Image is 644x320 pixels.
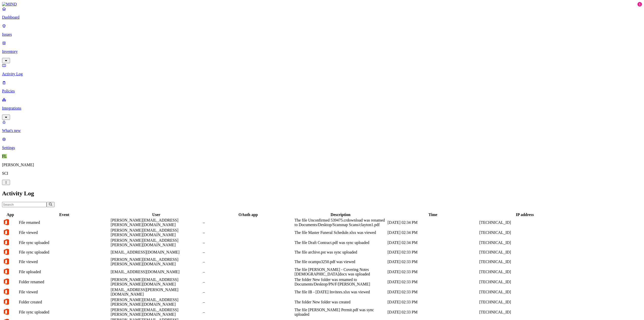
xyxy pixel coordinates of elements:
[111,250,180,254] span: [EMAIL_ADDRESS][DOMAIN_NAME]
[388,240,418,245] span: [DATE] 02:34 PM
[3,219,10,226] img: office-365
[111,212,202,217] div: User
[479,270,570,274] div: [TECHNICAL_ID]
[3,308,10,315] img: office-365
[479,240,570,245] div: [TECHNICAL_ID]
[479,230,570,235] div: [TECHNICAL_ID]
[388,260,418,264] span: [DATE] 02:33 PM
[203,310,205,314] span: –
[111,270,180,274] span: [EMAIL_ADDRESS][DOMAIN_NAME]
[479,310,570,314] div: [TECHNICAL_ID]
[479,280,570,284] div: [TECHNICAL_ID]
[3,229,10,236] img: office-365
[2,97,642,119] a: Integrations
[388,250,418,254] span: [DATE] 02:33 PM
[2,24,642,37] a: Issues
[19,310,110,314] div: File sync uploaded
[19,230,110,235] div: File viewed
[3,278,10,285] img: office-365
[203,260,205,264] span: –
[295,300,387,304] div: The folder New folder was created
[3,298,10,305] img: office-365
[19,220,110,225] div: File renamed
[111,218,178,227] span: [PERSON_NAME][EMAIL_ADDRESS][PERSON_NAME][DOMAIN_NAME]
[2,146,642,150] p: Settings
[388,300,418,304] span: [DATE] 02:33 PM
[479,212,570,217] div: IP address
[637,2,642,7] div: 1
[3,239,10,246] img: office-365
[111,228,178,237] span: [PERSON_NAME][EMAIL_ADDRESS][PERSON_NAME][DOMAIN_NAME]
[295,290,387,294] div: The file IB - [DATE] Invitees.xlsx was viewed
[203,280,205,284] span: –
[2,89,642,93] p: Policies
[111,308,178,316] span: [PERSON_NAME][EMAIL_ADDRESS][PERSON_NAME][DOMAIN_NAME]
[19,260,110,264] div: File viewed
[479,300,570,304] div: [TECHNICAL_ID]
[111,288,178,296] span: [EMAIL_ADDRESS][PERSON_NAME][DOMAIN_NAME]
[2,32,642,37] p: Issues
[2,154,7,158] span: FL
[3,212,18,217] div: App
[295,250,387,255] div: The file archive.pst was sync uploaded
[19,240,110,245] div: File sync uploaded
[388,290,418,294] span: [DATE] 02:33 PM
[2,137,642,150] a: Settings
[2,41,642,62] a: Inventory
[479,220,570,225] div: [TECHNICAL_ID]
[2,7,642,20] a: Dashboard
[2,190,642,197] h2: Activity Log
[111,298,178,306] span: [PERSON_NAME][EMAIL_ADDRESS][PERSON_NAME][DOMAIN_NAME]
[111,277,178,286] span: [PERSON_NAME][EMAIL_ADDRESS][PERSON_NAME][DOMAIN_NAME]
[388,220,418,225] span: [DATE] 02:34 PM
[203,300,205,304] span: –
[19,270,110,274] div: File uploaded
[203,212,294,217] div: OAuth app
[388,280,418,284] span: [DATE] 02:33 PM
[2,72,642,76] p: Activity Log
[2,15,642,20] p: Dashboard
[3,268,10,275] img: office-365
[295,212,387,217] div: Description
[2,63,642,76] a: Activity Log
[388,230,418,235] span: [DATE] 02:34 PM
[479,250,570,255] div: [TECHNICAL_ID]
[2,120,642,133] a: What's new
[295,277,387,287] div: The folder New folder was renamed to Documents/Desktop/PN/F/[PERSON_NAME]
[2,106,642,111] p: Integrations
[19,300,110,304] div: Folder created
[388,212,478,217] div: Time
[19,250,110,255] div: File sync uploaded
[2,128,642,133] p: What's new
[388,310,418,314] span: [DATE] 02:33 PM
[111,257,178,266] span: [PERSON_NAME][EMAIL_ADDRESS][PERSON_NAME][DOMAIN_NAME]
[295,240,387,245] div: The file Draft Contract.pdf was sync uploaded
[479,260,570,264] div: [TECHNICAL_ID]
[203,290,205,294] span: –
[2,2,642,7] a: MIND
[295,230,387,235] div: The file Master Funeral Schedule.xlsx was viewed
[479,290,570,294] div: [TECHNICAL_ID]
[19,212,110,217] div: Event
[2,163,642,167] p: [PERSON_NAME]
[2,2,17,7] img: MIND
[295,218,387,227] div: The file Unconfirmed 539475.crdownload was renamed to Documents/Desktop/Scansnap Scans/clayton1.pdf
[295,267,387,276] div: The file [PERSON_NAME] - Covering Notes [DEMOGRAPHIC_DATA]docx was uploaded
[111,238,178,247] span: [PERSON_NAME][EMAIL_ADDRESS][PERSON_NAME][DOMAIN_NAME]
[3,288,10,295] img: office-365
[203,240,205,245] span: –
[19,290,110,294] div: File viewed
[2,171,642,176] p: SCI
[203,250,205,254] span: –
[3,258,10,265] img: office-365
[3,248,10,255] img: office-365
[2,80,642,93] a: Policies
[19,280,110,284] div: Folder renamed
[295,260,387,264] div: The file ocampo3250.pdf was viewed
[295,308,387,317] div: The file [PERSON_NAME] Permit.pdf was sync uploaded
[203,270,205,274] span: –
[203,230,205,235] span: –
[203,220,205,225] span: –
[388,270,418,274] span: [DATE] 02:33 PM
[2,202,47,207] input: Search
